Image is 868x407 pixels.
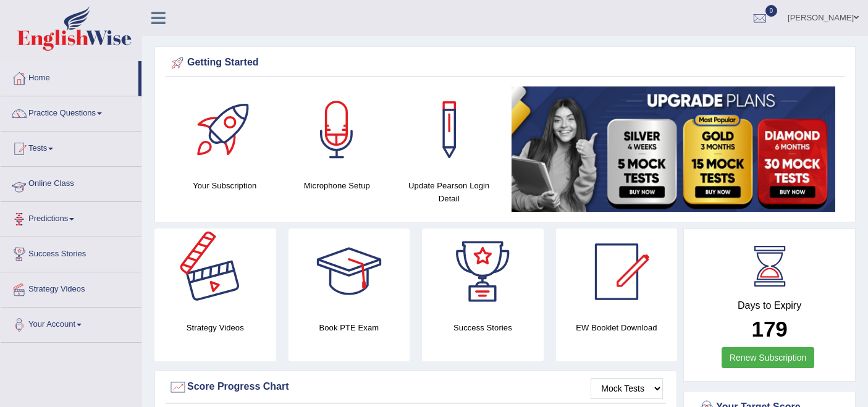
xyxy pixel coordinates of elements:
span: 0 [765,5,778,17]
a: Your Account [1,308,141,338]
a: Strategy Videos [1,272,141,303]
h4: Strategy Videos [154,321,276,334]
a: Home [1,61,138,92]
b: 179 [751,317,787,341]
h4: EW Booklet Download [556,321,678,334]
a: Online Class [1,167,141,198]
h4: Your Subscription [175,179,275,192]
div: Getting Started [169,54,841,72]
div: Score Progress Chart [169,378,663,397]
a: Renew Subscription [722,347,815,368]
h4: Days to Expiry [697,300,841,311]
a: Tests [1,132,141,162]
a: Practice Questions [1,96,141,127]
a: Success Stories [1,237,141,268]
h4: Book PTE Exam [289,321,410,334]
a: Predictions [1,202,141,233]
img: small5.jpg [512,86,836,212]
h4: Microphone Setup [287,179,387,192]
h4: Success Stories [422,321,544,334]
h4: Update Pearson Login Detail [399,179,499,205]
